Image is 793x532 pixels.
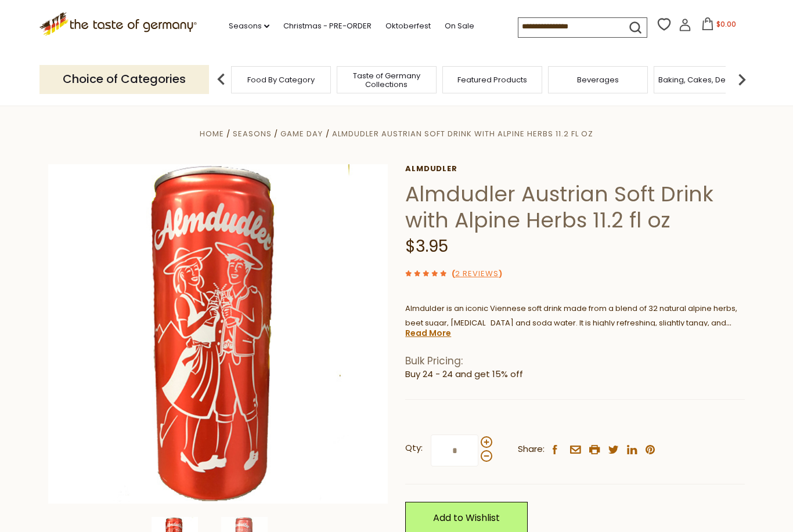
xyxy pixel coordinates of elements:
[405,164,745,173] a: Almdudler
[405,441,423,455] strong: Qty:
[340,71,433,89] a: Taste of Germany Collections
[385,20,431,32] a: Oktoberfest
[39,65,209,93] p: Choice of Categories
[233,128,272,139] a: Seasons
[716,19,736,29] span: $0.00
[730,68,754,91] img: next arrow
[405,303,737,343] span: Almdulder is an iconic Viennese soft drink made from a blend of 32 natural alpine herbs, beet sug...
[210,68,233,91] img: previous arrow
[405,367,745,382] li: Buy 24 - 24 and get 15% off
[457,75,527,84] a: Featured Products
[445,20,474,32] a: On Sale
[405,235,448,258] span: $3.95
[455,268,499,280] a: 2 Reviews
[694,17,743,35] button: $0.00
[200,128,224,139] a: Home
[229,20,269,32] a: Seasons
[332,128,593,139] a: Almdudler Austrian Soft Drink with Alpine Herbs 11.2 fl oz
[405,355,745,367] h1: Bulk Pricing:
[405,327,451,339] a: Read More
[405,181,745,233] h1: Almdudler Austrian Soft Drink with Alpine Herbs 11.2 fl oz
[452,268,502,279] span: ( )
[518,442,545,457] span: Share:
[431,435,478,466] input: Qty:
[577,75,619,84] a: Beverages
[280,128,323,139] a: Game Day
[247,75,315,84] a: Food By Category
[658,75,748,84] a: Baking, Cakes, Desserts
[48,164,388,504] img: Almdudler Austrian Soft Drink with Alpine Herbs 11.2 fl oz
[283,20,372,32] a: Christmas - PRE-ORDER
